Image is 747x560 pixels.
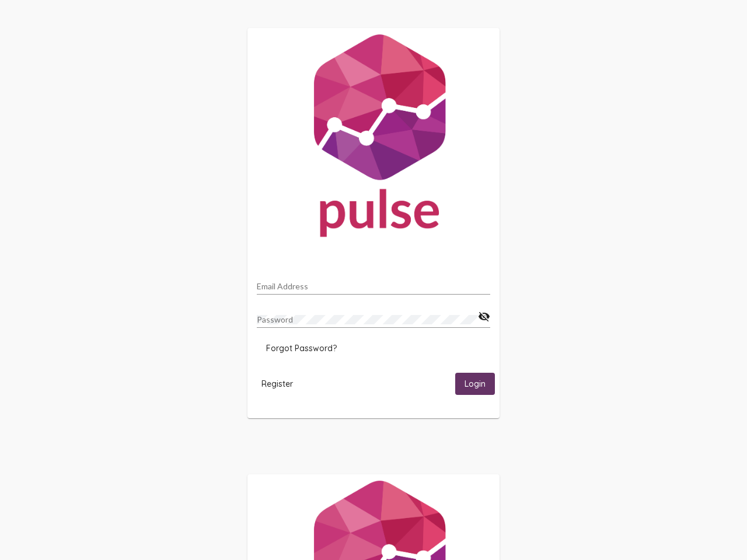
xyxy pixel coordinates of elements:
span: Forgot Password? [266,343,337,353]
span: Login [465,379,486,390]
button: Forgot Password? [257,338,346,359]
button: Login [455,373,495,394]
button: Register [252,373,302,394]
img: Pulse For Good Logo [247,28,500,249]
span: Register [261,379,293,389]
mat-icon: visibility_off [478,310,490,324]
